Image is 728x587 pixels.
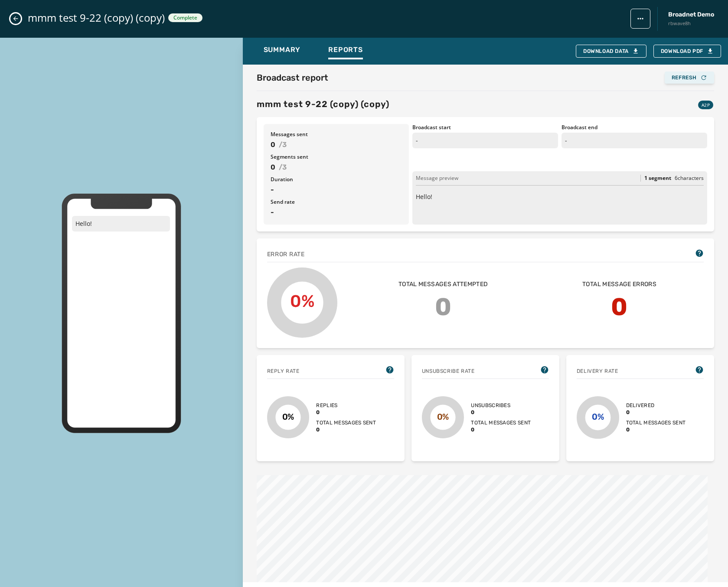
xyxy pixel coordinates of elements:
span: Delivery Rate [577,368,618,375]
span: Broadcast end [562,124,707,131]
span: Message preview [416,175,458,182]
span: Unsubscribes [471,402,510,409]
h2: Broadcast report [257,72,328,84]
span: 0 [271,162,275,173]
span: 0 [316,426,320,433]
span: Messages sent [271,131,402,138]
span: Duration [271,176,402,183]
span: Segments sent [271,153,402,160]
div: A2P [698,101,713,109]
span: 0 [626,426,630,433]
span: Broadnet Demo [668,10,714,19]
span: 0 [611,289,628,325]
span: - [271,207,402,218]
span: / 3 [279,140,287,150]
span: 0 [626,409,630,416]
span: 0 [471,426,474,433]
p: - [562,133,707,148]
span: Reply rate [267,368,300,375]
span: Total message errors [582,280,656,289]
span: 6 characters [675,174,704,182]
span: 0 [435,289,452,325]
span: mmm test 9-22 (copy) (copy) [28,11,165,25]
div: Download Data [583,48,639,55]
span: Delivered [626,402,655,409]
span: Total messages sent [471,419,531,426]
h3: mmm test 9-22 (copy) (copy) [257,98,389,110]
span: Total messages sent [316,419,376,426]
span: Download PDF [661,48,714,55]
span: 0 [316,409,320,416]
span: Summary [264,46,301,54]
span: Total messages attempted [398,280,488,289]
span: rbwave8h [668,20,714,27]
span: Replies [316,402,337,409]
span: 0 [271,140,275,150]
span: - [271,185,402,195]
p: Hello! [416,192,704,201]
span: Reports [328,46,363,54]
span: Complete [173,14,197,21]
p: - [412,133,558,148]
span: Send rate [271,199,402,205]
text: 0% [290,291,314,311]
text: 0% [437,412,449,422]
span: 1 segment [644,175,671,182]
text: 0% [592,412,604,422]
div: Refresh [672,74,707,81]
span: Total messages sent [626,419,686,426]
span: / 3 [279,162,287,173]
span: Unsubscribe Rate [422,368,475,375]
span: Broadcast start [412,124,558,131]
p: Hello! [72,216,170,232]
span: 0 [471,409,474,416]
text: 0% [282,412,294,422]
button: broadcast action menu [630,9,650,29]
span: Error rate [267,250,305,259]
